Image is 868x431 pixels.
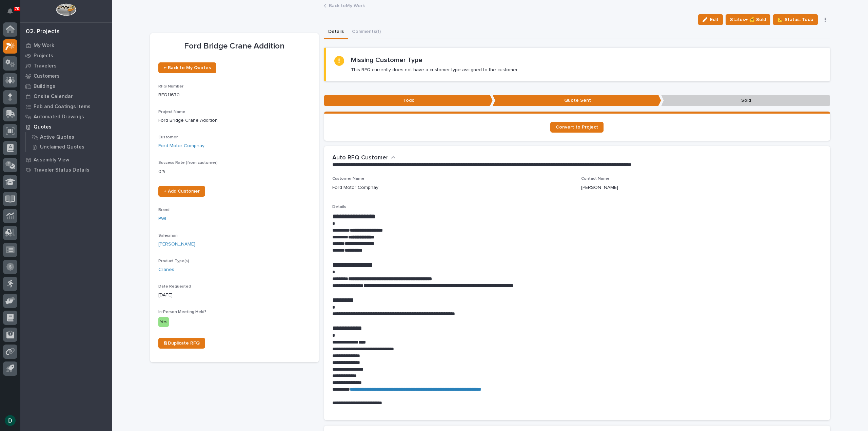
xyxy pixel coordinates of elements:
[20,112,112,122] a: Automated Drawings
[20,91,112,101] a: Onsite Calendar
[8,8,17,19] div: Notifications70
[56,3,76,16] img: Workspace Logo
[158,259,189,263] span: Product Type(s)
[34,114,84,120] p: Automated Drawings
[34,157,69,163] p: Assembly View
[15,6,19,11] p: 70
[581,184,618,191] p: [PERSON_NAME]
[777,16,813,24] span: 📐 Status: Todo
[726,14,770,25] button: Status→ 💰 Sold
[20,71,112,81] a: Customers
[158,161,218,165] span: Success Rate (from customer)
[158,110,185,114] span: Project Name
[158,92,311,99] p: RFQ11670
[332,154,388,162] h2: Auto RFQ Customer
[550,122,604,133] a: Convert to Project
[332,177,364,181] span: Customer Name
[34,83,55,90] p: Buildings
[324,25,348,39] button: Details
[40,134,74,140] p: Active Quotes
[20,165,112,175] a: Traveler Status Details
[158,266,174,273] a: Cranes
[329,1,365,9] a: Back toMy Work
[158,338,205,349] a: ⎘ Duplicate RFQ
[332,154,396,162] button: Auto RFQ Customer
[34,124,52,130] p: Quotes
[158,234,178,238] span: Salesman
[3,4,17,18] button: Notifications
[20,122,112,132] a: Quotes
[164,341,200,346] span: ⎘ Duplicate RFQ
[332,184,378,191] p: Ford Motor Compnay
[158,241,195,248] a: [PERSON_NAME]
[164,189,200,194] span: + Add Customer
[164,65,211,70] span: ← Back to My Quotes
[158,62,216,73] a: ← Back to My Quotes
[26,28,60,36] div: 02. Projects
[158,317,169,327] div: Yes
[158,117,311,124] p: Ford Bridge Crane Addition
[34,63,57,69] p: Travelers
[26,142,112,152] a: Unclaimed Quotes
[34,53,53,59] p: Projects
[20,81,112,91] a: Buildings
[34,73,60,79] p: Customers
[3,413,17,428] button: users-avatar
[34,104,91,110] p: Fab and Coatings Items
[351,56,422,64] h2: Missing Customer Type
[158,208,170,212] span: Brand
[20,51,112,61] a: Projects
[20,40,112,51] a: My Work
[26,132,112,142] a: Active Quotes
[158,135,178,139] span: Customer
[493,95,661,106] p: Quote Sent
[351,67,518,73] p: This RFQ currently does not have a customer type assigned to the customer
[556,125,598,130] span: Convert to Project
[661,95,830,106] p: Sold
[158,215,166,222] a: PWI
[158,41,311,51] p: Ford Bridge Crane Addition
[348,25,385,39] button: Comments (1)
[581,177,610,181] span: Contact Name
[332,205,346,209] span: Details
[158,310,206,314] span: In-Person Meeting Held?
[730,16,766,24] span: Status→ 💰 Sold
[34,43,54,49] p: My Work
[40,144,84,150] p: Unclaimed Quotes
[158,285,191,289] span: Date Requested
[698,14,723,25] button: Edit
[158,84,183,89] span: RFQ Number
[158,186,205,197] a: + Add Customer
[324,95,493,106] p: Todo
[158,292,311,299] p: [DATE]
[20,61,112,71] a: Travelers
[20,101,112,112] a: Fab and Coatings Items
[34,167,90,173] p: Traveler Status Details
[773,14,818,25] button: 📐 Status: Todo
[158,142,204,150] a: Ford Motor Compnay
[20,155,112,165] a: Assembly View
[710,17,718,23] span: Edit
[34,94,73,100] p: Onsite Calendar
[158,168,311,175] p: 0 %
